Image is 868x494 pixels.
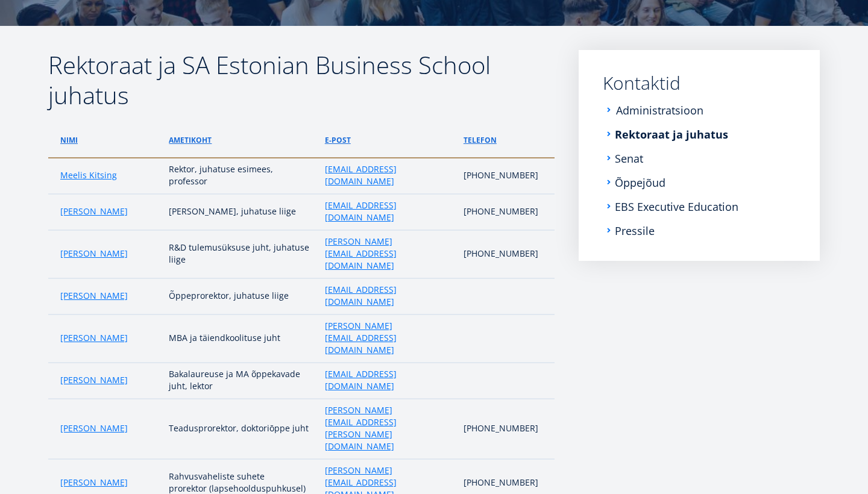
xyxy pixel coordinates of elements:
[615,225,655,237] a: Pressile
[60,205,128,217] a: [PERSON_NAME]
[60,422,128,434] a: [PERSON_NAME]
[458,399,555,459] td: [PHONE_NUMBER]
[60,134,78,146] a: Nimi
[169,134,212,146] a: ametikoht
[163,363,318,399] td: Bakalaureuse ja MA õppekavade juht, lektor
[163,278,318,314] td: Õppeprorektor, juhatuse liige
[60,169,117,181] a: Meelis Kitsing
[60,248,128,260] a: [PERSON_NAME]
[169,163,312,187] p: Rektor, juhatuse esimees, professor
[458,194,555,230] td: [PHONE_NUMBER]
[60,332,128,344] a: [PERSON_NAME]
[60,477,128,489] a: [PERSON_NAME]
[48,50,555,110] h2: Rektoraat ja SA Estonian Business School juhatus
[615,177,665,189] a: Õppejõud
[325,284,451,308] a: [EMAIL_ADDRESS][DOMAIN_NAME]
[615,201,738,213] a: EBS Executive Education
[603,74,796,92] a: Kontaktid
[325,320,451,356] a: [PERSON_NAME][EMAIL_ADDRESS][DOMAIN_NAME]
[615,128,728,140] a: Rektoraat ja juhatus
[325,134,351,146] a: e-post
[325,199,451,224] a: [EMAIL_ADDRESS][DOMAIN_NAME]
[464,134,497,146] a: telefon
[163,194,318,230] td: [PERSON_NAME], juhatuse liige
[464,169,542,181] p: [PHONE_NUMBER]
[163,230,318,278] td: R&D tulemusüksuse juht, juhatuse liige
[163,399,318,459] td: Teadusprorektor, doktoriōppe juht
[325,368,451,392] a: [EMAIL_ADDRESS][DOMAIN_NAME]
[325,404,451,452] a: [PERSON_NAME][EMAIL_ADDRESS][PERSON_NAME][DOMAIN_NAME]
[615,152,643,164] a: Senat
[325,236,451,272] a: [PERSON_NAME][EMAIL_ADDRESS][DOMAIN_NAME]
[458,230,555,278] td: [PHONE_NUMBER]
[616,104,703,116] a: Administratsioon
[60,290,128,302] a: [PERSON_NAME]
[163,314,318,363] td: MBA ja täiendkoolituse juht
[325,163,451,187] a: [EMAIL_ADDRESS][DOMAIN_NAME]
[60,374,128,386] a: [PERSON_NAME]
